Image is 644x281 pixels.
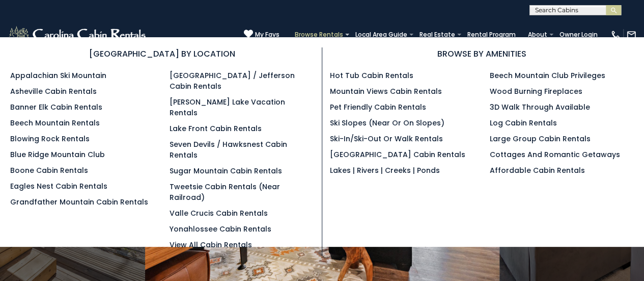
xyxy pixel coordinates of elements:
[244,29,279,40] a: My Favs
[330,134,443,144] a: Ski-in/Ski-Out or Walk Rentals
[350,28,412,42] a: Local Area Guide
[462,28,521,42] a: Rental Program
[489,86,582,96] a: Wood Burning Fireplaces
[170,97,285,118] a: [PERSON_NAME] Lake Vacation Rentals
[489,165,584,175] a: Affordable Cabin Rentals
[489,149,620,160] a: Cottages and Romantic Getaways
[489,118,556,128] a: Log Cabin Rentals
[330,47,634,60] h3: BROWSE BY AMENITIES
[554,28,603,42] a: Owner Login
[523,28,552,42] a: About
[610,30,621,40] img: phone-regular-white.png
[330,118,444,128] a: Ski Slopes (Near or On Slopes)
[330,102,426,112] a: Pet Friendly Cabin Rentals
[8,24,149,45] img: White-1-2.png
[330,70,413,81] a: Hot Tub Cabin Rentals
[330,149,465,160] a: [GEOGRAPHIC_DATA] Cabin Rentals
[489,102,590,112] a: 3D Walk Through Available
[170,139,287,160] a: Seven Devils / Hawksnest Cabin Rentals
[10,86,97,96] a: Asheville Cabin Rentals
[330,165,440,175] a: Lakes | Rivers | Creeks | Ponds
[290,28,348,42] a: Browse Rentals
[489,134,590,144] a: Large Group Cabin Rentals
[414,28,460,42] a: Real Estate
[10,181,107,191] a: Eagles Nest Cabin Rentals
[10,149,105,160] a: Blue Ridge Mountain Club
[170,166,282,176] a: Sugar Mountain Cabin Rentals
[10,70,106,81] a: Appalachian Ski Mountain
[170,123,262,134] a: Lake Front Cabin Rentals
[330,86,442,96] a: Mountain Views Cabin Rentals
[10,47,314,60] h3: [GEOGRAPHIC_DATA] BY LOCATION
[10,165,88,175] a: Boone Cabin Rentals
[10,118,100,128] a: Beech Mountain Rentals
[170,208,268,218] a: Valle Crucis Cabin Rentals
[10,197,148,207] a: Grandfather Mountain Cabin Rentals
[10,134,90,144] a: Blowing Rock Rentals
[170,182,280,202] a: Tweetsie Cabin Rentals (Near Railroad)
[255,30,279,39] span: My Favs
[489,70,605,81] a: Beech Mountain Club Privileges
[170,70,295,91] a: [GEOGRAPHIC_DATA] / Jefferson Cabin Rentals
[626,30,636,40] img: mail-regular-white.png
[170,224,271,234] a: Yonahlossee Cabin Rentals
[10,102,102,112] a: Banner Elk Cabin Rentals
[170,240,252,250] a: View All Cabin Rentals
